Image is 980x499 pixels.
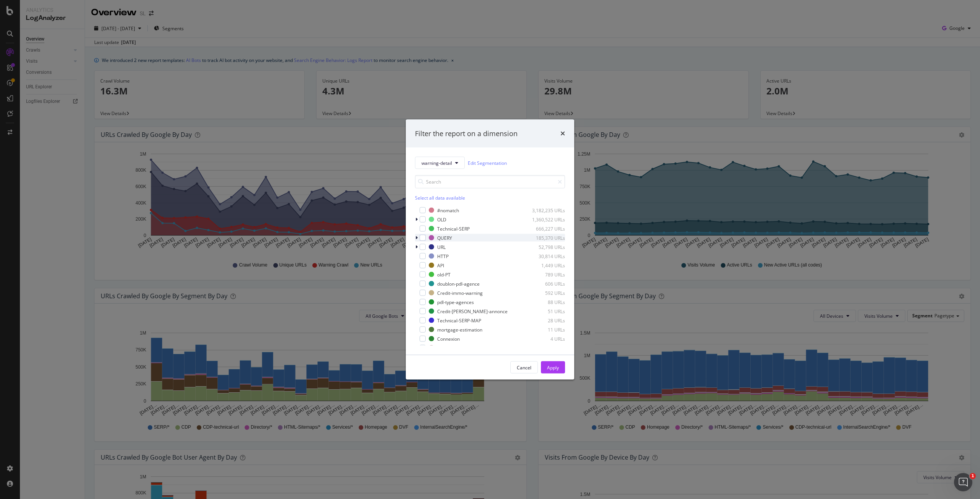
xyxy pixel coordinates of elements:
[437,234,452,241] div: QUERY
[517,364,531,371] div: Cancel
[437,308,508,314] div: Credit-[PERSON_NAME]-annonce
[415,195,565,201] div: Select all data available
[560,128,565,138] div: times
[528,225,565,232] div: 666,227 URLs
[437,299,474,305] div: pdl-type-agences
[437,262,444,268] div: API
[528,317,565,323] div: 28 URLs
[437,244,446,250] div: URL
[528,216,565,223] div: 1,360,522 URLs
[437,317,481,323] div: Technical-SERP-MAP
[437,289,483,296] div: Credit-immo-warning
[528,244,565,250] div: 52,798 URLs
[437,280,480,287] div: doublon-pdl-agence
[528,345,565,351] div: 4 URLs
[528,335,565,342] div: 4 URLs
[541,361,565,374] button: Apply
[437,326,482,333] div: mortgage-estimation
[528,308,565,314] div: 51 URLs
[528,253,565,259] div: 30,814 URLs
[437,271,451,278] div: old-PT
[437,345,451,351] div: SLANT
[528,326,565,333] div: 11 URLs
[415,128,518,138] div: Filter the report on a dimension
[954,473,972,491] iframe: Intercom live chat
[468,159,507,167] a: Edit Segmentation
[528,289,565,296] div: 592 URLs
[528,234,565,241] div: 185,370 URLs
[528,299,565,305] div: 88 URLs
[510,361,538,374] button: Cancel
[528,280,565,287] div: 606 URLs
[415,175,565,189] input: Search
[437,253,449,259] div: HTTP
[528,207,565,213] div: 3,182,235 URLs
[415,157,465,169] button: warning-detail
[528,271,565,278] div: 789 URLs
[437,335,460,342] div: Connexion
[421,159,452,166] span: warning-detail
[406,119,574,380] div: modal
[437,216,446,223] div: OLD
[437,225,470,232] div: Technical-SERP
[547,364,559,371] div: Apply
[437,207,459,213] div: #nomatch
[528,262,565,268] div: 1,449 URLs
[970,473,976,479] span: 1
